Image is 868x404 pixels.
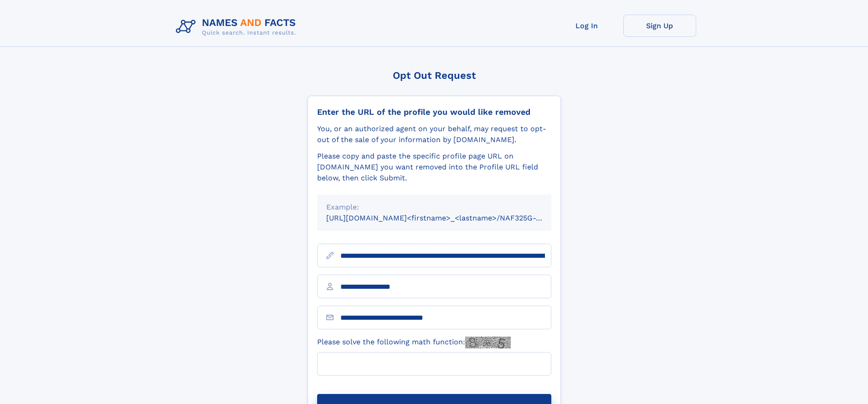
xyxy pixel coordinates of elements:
label: Please solve the following math function: [317,337,511,348]
img: Logo Names and Facts [172,15,303,39]
div: Opt Out Request [308,70,561,81]
div: Enter the URL of the profile you would like removed [317,107,551,117]
a: Sign Up [623,15,696,37]
div: Please copy and paste the specific profile page URL on [DOMAIN_NAME] you want removed into the Pr... [317,151,551,184]
div: You, or an authorized agent on your behalf, may request to opt-out of the sale of your informatio... [317,123,551,145]
a: Log In [550,15,623,37]
div: Example: [326,202,542,213]
small: [URL][DOMAIN_NAME]<firstname>_<lastname>/NAF325G-xxxxxxxx [326,214,569,222]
